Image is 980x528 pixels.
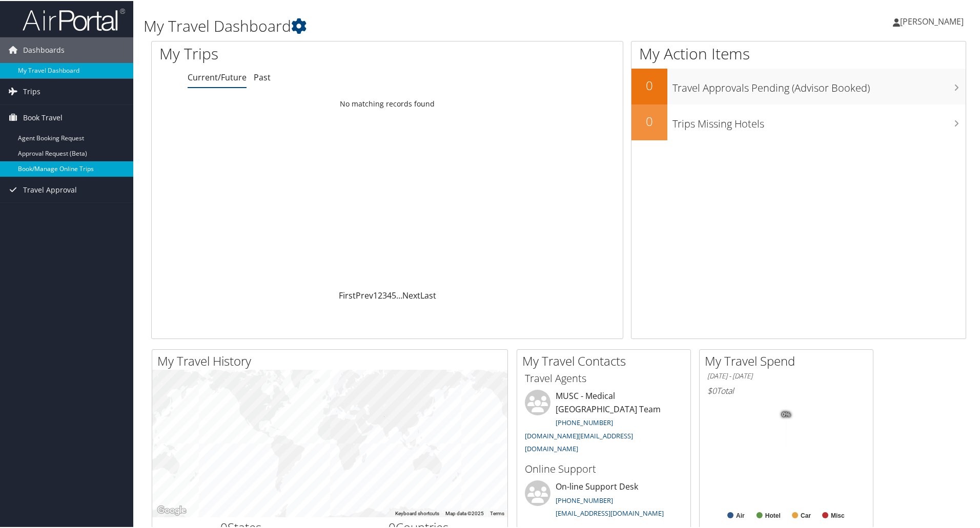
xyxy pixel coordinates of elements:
span: Dashboards [23,36,65,62]
h1: My Travel Dashboard [144,14,697,36]
a: [PHONE_NUMBER] [556,495,613,504]
a: 3 [382,289,387,300]
img: airportal-logo.png [23,7,125,31]
span: [PERSON_NAME] [900,15,964,26]
h3: Trips Missing Hotels [672,111,966,130]
a: Open this area in Google Maps (opens a new window) [155,503,189,516]
h3: Travel Agents [525,370,683,385]
h2: My Travel Spend [705,351,873,369]
a: 4 [387,289,392,300]
a: Prev [356,289,373,300]
a: [PHONE_NUMBER] [556,417,613,426]
span: Map data ©2025 [445,510,484,515]
text: Misc [831,511,845,518]
img: Google [155,503,189,516]
span: … [396,289,402,300]
a: [DOMAIN_NAME][EMAIL_ADDRESS][DOMAIN_NAME] [525,430,633,453]
span: $0 [707,384,717,395]
a: Next [402,289,420,300]
button: Keyboard shortcuts [395,509,439,516]
text: Air [736,511,745,518]
a: [PERSON_NAME] [893,5,974,36]
span: Trips [23,78,40,103]
h6: [DATE] - [DATE] [707,370,865,380]
a: 5 [392,289,396,300]
a: 1 [373,289,378,300]
span: Book Travel [23,104,63,130]
a: 2 [378,289,382,300]
a: Past [254,71,271,82]
a: 0Trips Missing Hotels [631,103,966,139]
td: No matching records found [152,94,623,112]
h3: Travel Approvals Pending (Advisor Booked) [672,75,966,94]
text: Car [801,511,811,518]
a: [EMAIL_ADDRESS][DOMAIN_NAME] [556,508,664,517]
tspan: 0% [782,411,790,417]
span: Travel Approval [23,176,77,202]
a: Terms (opens in new tab) [490,510,504,515]
h2: My Travel History [157,351,507,369]
h6: Total [707,384,865,395]
a: 0Travel Approvals Pending (Advisor Booked) [631,68,966,103]
h2: My Travel Contacts [522,351,690,369]
h3: Online Support [525,461,683,475]
li: MUSC - Medical [GEOGRAPHIC_DATA] Team [520,389,688,457]
h2: 0 [631,112,667,129]
h1: My Trips [159,42,419,64]
a: Current/Future [188,71,247,82]
a: First [339,289,356,300]
a: Last [420,289,436,300]
h2: 0 [631,76,667,93]
h1: My Action Items [631,42,966,64]
li: On-line Support Desk [520,479,688,521]
text: Hotel [765,511,781,518]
